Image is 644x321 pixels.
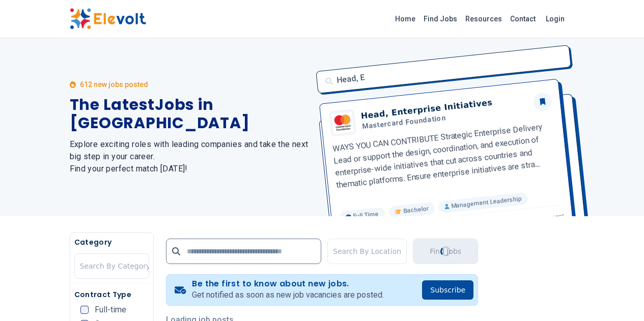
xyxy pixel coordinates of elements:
[391,11,419,27] a: Home
[70,8,146,30] img: Elevolt
[461,11,506,27] a: Resources
[439,245,452,258] div: Loading...
[540,9,571,29] a: Login
[80,79,148,90] p: 612 new jobs posted
[192,289,384,301] p: Get notified as soon as new job vacancies are posted.
[70,96,310,132] h1: The Latest Jobs in [GEOGRAPHIC_DATA]
[192,279,384,289] h4: Be the first to know about new jobs.
[74,237,149,247] h5: Category
[95,306,126,314] span: Full-time
[80,306,89,314] input: Full-time
[506,11,540,27] a: Contact
[70,138,310,175] h2: Explore exciting roles with leading companies and take the next big step in your career. Find you...
[74,289,149,300] h5: Contract Type
[422,280,473,300] button: Subscribe
[413,239,478,264] button: Find JobsLoading...
[419,11,461,27] a: Find Jobs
